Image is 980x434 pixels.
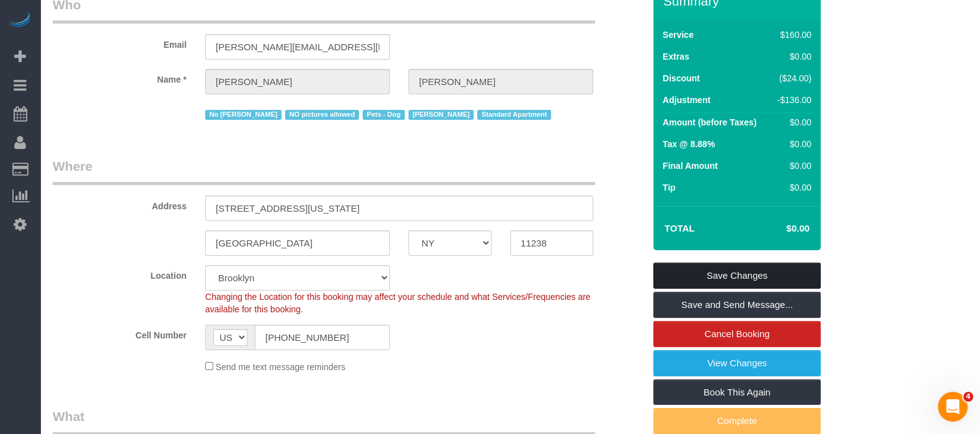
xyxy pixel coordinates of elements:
[653,321,821,347] a: Cancel Booking
[773,138,811,150] div: $0.00
[773,160,811,172] div: $0.00
[653,263,821,289] a: Save Changes
[510,230,593,256] input: Zip Code
[663,29,694,41] label: Service
[773,94,811,106] div: -$136.00
[53,157,595,185] legend: Where
[773,29,811,41] div: $160.00
[773,181,811,194] div: $0.00
[216,362,345,372] span: Send me text message reminders
[663,138,715,150] label: Tax @ 8.88%
[205,110,281,120] span: No [PERSON_NAME]
[664,223,695,233] strong: Total
[653,350,821,376] a: View Changes
[773,72,811,84] div: ($24.00)
[205,230,390,256] input: City
[663,72,700,84] label: Discount
[653,379,821,405] a: Book This Again
[938,392,968,422] iframe: Intercom live chat
[477,110,551,120] span: Standard Apartment
[663,160,718,172] label: Final Amount
[285,110,359,120] span: NO pictures allowed
[363,110,405,120] span: Pets - Dog
[663,181,676,194] label: Tip
[43,69,196,86] label: Name *
[408,69,593,94] input: Last Name
[773,50,811,63] div: $0.00
[255,325,390,350] input: Cell Number
[408,110,474,120] span: [PERSON_NAME]
[773,116,811,129] div: $0.00
[205,69,390,94] input: First Name
[43,34,196,51] label: Email
[749,224,810,234] h4: $0.00
[205,292,591,314] span: Changing the Location for this booking may affect your schedule and what Services/Frequencies are...
[663,94,710,106] label: Adjustment
[43,325,196,341] label: Cell Number
[205,34,390,60] input: Email
[653,292,821,318] a: Save and Send Message...
[663,116,756,129] label: Amount (before Taxes)
[963,392,973,402] span: 4
[663,50,689,63] label: Extras
[43,196,196,212] label: Address
[7,12,32,30] img: Automaid Logo
[43,265,196,282] label: Location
